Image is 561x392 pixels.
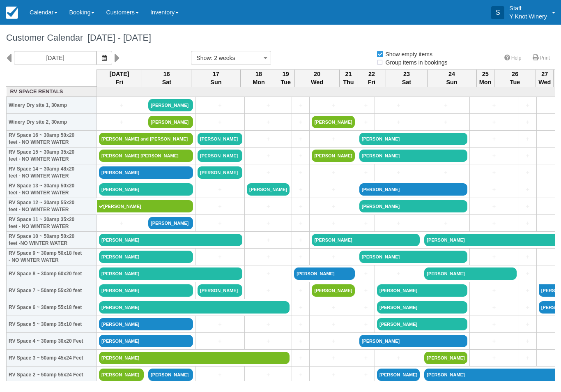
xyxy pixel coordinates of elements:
[99,301,290,314] a: [PERSON_NAME]
[424,219,467,228] a: +
[294,320,307,329] a: +
[376,56,453,69] label: Group items in bookings
[148,217,193,229] a: [PERSON_NAME]
[312,234,420,246] a: [PERSON_NAME]
[377,270,420,278] a: +
[312,320,354,329] a: +
[312,101,354,110] a: +
[472,354,517,362] a: +
[247,101,290,110] a: +
[294,135,307,143] a: +
[247,135,290,143] a: +
[7,299,97,316] th: RV Space 6 ~ 30amp 55x18 feet
[99,133,193,145] a: [PERSON_NAME] and [PERSON_NAME]
[424,352,467,364] a: [PERSON_NAME]
[294,101,307,110] a: +
[377,354,420,362] a: +
[359,251,467,263] a: [PERSON_NAME]
[509,12,547,21] p: Y Knot Winery
[359,168,372,177] a: +
[7,249,97,265] th: RV Space 9 ~ 30amp 50x18 feet - NO WINTER WATER
[424,168,467,177] a: +
[247,236,290,244] a: +
[312,354,354,362] a: +
[247,371,290,379] a: +
[294,267,354,280] a: [PERSON_NAME]
[247,337,290,346] a: +
[99,318,193,330] a: [PERSON_NAME]
[294,354,307,362] a: +
[294,168,307,177] a: +
[376,48,438,60] label: Show empty items
[312,371,354,379] a: +
[247,320,290,329] a: +
[340,69,357,87] th: 21 Thu
[7,265,97,282] th: RV Space 8 ~ 30amp 60x20 feet
[247,270,290,278] a: +
[472,152,517,160] a: +
[377,219,420,228] a: +
[7,316,97,333] th: RV Space 5 ~ 30amp 35x10 feet
[499,52,527,64] a: Help
[536,69,554,87] th: 27 Wed
[312,150,354,162] a: [PERSON_NAME]
[99,219,144,228] a: +
[247,219,290,228] a: +
[247,168,290,177] a: +
[7,350,97,367] th: RV Space 3 ~ 50amp 45x24 Feet
[424,118,467,127] a: +
[472,286,517,295] a: +
[7,367,97,383] th: RV Space 2 ~ 50amp 55x24 Feet
[359,200,467,212] a: [PERSON_NAME]
[294,337,307,346] a: +
[359,320,372,329] a: +
[472,118,517,127] a: +
[247,152,290,160] a: +
[312,337,354,346] a: +
[377,118,420,127] a: +
[312,219,354,228] a: +
[7,114,97,131] th: Winery Dry site 2, 30amp
[359,219,372,228] a: +
[198,118,242,127] a: +
[198,101,242,110] a: +
[198,284,242,297] a: [PERSON_NAME]
[247,253,290,261] a: +
[99,234,242,246] a: [PERSON_NAME]
[359,133,467,145] a: [PERSON_NAME]
[472,337,517,346] a: +
[294,69,339,87] th: 20 Wed
[294,286,307,295] a: +
[198,185,242,194] a: +
[521,101,534,110] a: +
[142,69,191,87] th: 16 Sat
[376,59,454,65] span: Group items in bookings
[191,51,271,65] button: Show: 2 weeks
[472,303,517,312] a: +
[472,202,517,211] a: +
[294,236,307,244] a: +
[521,270,534,278] a: +
[359,371,372,379] a: +
[377,168,420,177] a: +
[424,101,467,110] a: +
[359,118,372,127] a: +
[472,101,517,110] a: +
[359,270,372,278] a: +
[99,183,193,196] a: [PERSON_NAME]
[99,166,193,179] a: [PERSON_NAME]
[6,33,555,43] h1: Customer Calendar
[521,354,534,362] a: +
[312,202,354,211] a: +
[377,318,467,330] a: [PERSON_NAME]
[7,148,97,164] th: RV Space 15 ~ 30amp 35x20 feet - NO WINTER WATER
[148,369,193,381] a: [PERSON_NAME]
[521,286,534,295] a: +
[472,219,517,228] a: +
[312,185,354,194] a: +
[7,232,97,249] th: RV Space 10 ~ 50amp 50x20 feet -NO WINTER WATER
[521,303,534,312] a: +
[7,164,97,181] th: RV Space 14 ~ 30amp 48x20 feet - NO WINTER WATER
[198,133,242,145] a: [PERSON_NAME]
[528,52,555,64] a: Print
